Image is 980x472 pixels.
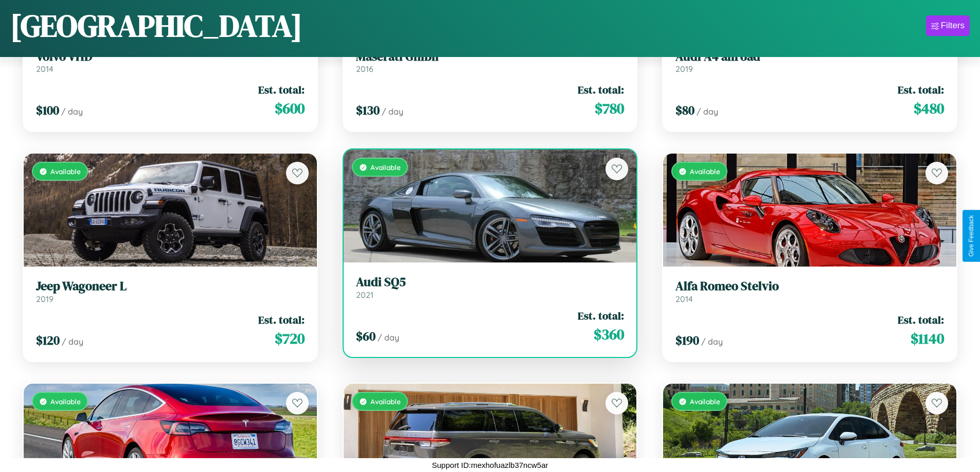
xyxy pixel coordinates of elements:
span: Est. total: [578,308,624,323]
span: Est. total: [898,312,944,327]
a: Maserati Ghibli2016 [356,49,625,74]
span: $ 80 [675,102,694,119]
span: $ 120 [36,332,60,349]
span: $ 100 [36,102,59,119]
h1: [GEOGRAPHIC_DATA] [10,5,302,47]
div: Give Feedback [968,215,975,257]
button: Filters [926,15,970,36]
span: Est. total: [258,82,305,97]
span: Available [690,397,720,406]
p: Support ID: mexhofuazlb37ncw5ar [432,458,548,472]
span: Est. total: [898,82,944,97]
span: $ 360 [594,324,624,345]
span: / day [61,106,83,117]
span: $ 1140 [911,328,944,349]
span: 2019 [675,64,693,74]
span: $ 600 [275,98,305,119]
div: Filters [941,21,965,31]
span: / day [382,106,403,117]
span: $ 480 [914,98,944,119]
span: / day [697,106,718,117]
span: Available [690,167,720,176]
a: Alfa Romeo Stelvio2014 [675,279,944,304]
span: / day [378,332,399,343]
span: Est. total: [578,82,624,97]
span: 2019 [36,294,54,304]
span: 2016 [356,64,373,74]
span: $ 780 [595,98,624,119]
span: Est. total: [258,312,305,327]
h3: Audi SQ5 [356,275,625,290]
h3: Jeep Wagoneer L [36,279,305,294]
span: Available [50,167,81,176]
span: Available [370,163,401,172]
span: 2014 [36,64,54,74]
span: $ 60 [356,328,376,345]
a: Volvo VHD2014 [36,49,305,74]
span: $ 720 [275,328,305,349]
span: / day [62,336,83,347]
a: Audi SQ52021 [356,275,625,300]
span: 2014 [675,294,693,304]
a: Jeep Wagoneer L2019 [36,279,305,304]
span: 2021 [356,290,373,300]
span: $ 190 [675,332,699,349]
a: Audi A4 allroad2019 [675,49,944,74]
span: / day [701,336,723,347]
span: Available [370,397,401,406]
span: Available [50,397,81,406]
h3: Alfa Romeo Stelvio [675,279,944,294]
span: $ 130 [356,102,380,119]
